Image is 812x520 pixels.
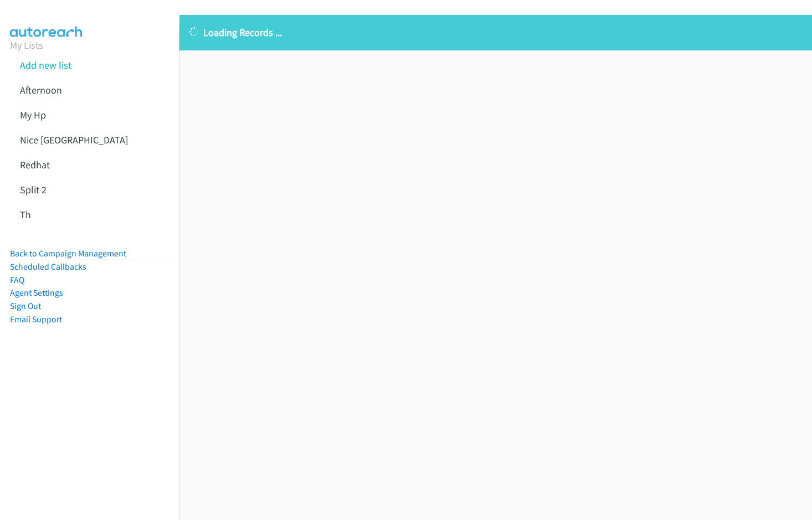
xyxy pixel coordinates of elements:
a: Afternoon [20,84,62,96]
a: Split 2 [20,183,47,196]
a: Back to Campaign Management [10,248,126,259]
a: Redhat [20,158,50,171]
a: Email Support [10,314,62,325]
a: My Lists [10,39,43,52]
a: Sign Out [10,301,41,311]
a: Nice [GEOGRAPHIC_DATA] [20,133,128,146]
a: Th [20,208,31,221]
a: Agent Settings [10,287,63,298]
a: FAQ [10,275,24,285]
p: Loading Records ... [189,25,802,40]
a: My Hp [20,109,46,121]
a: Add new list [20,59,71,71]
a: Scheduled Callbacks [10,261,86,272]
